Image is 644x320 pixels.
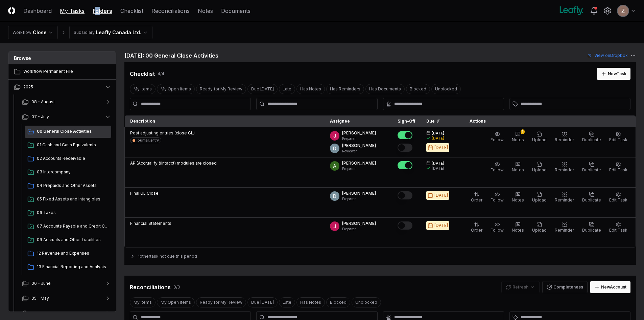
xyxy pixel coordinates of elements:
[464,118,630,124] div: Actions
[8,52,116,64] h3: Browse
[510,220,525,235] button: Notes
[590,281,630,293] button: NewAccount
[582,228,601,233] span: Duplicate
[124,51,218,60] h2: [DATE]: 00 General Close Activities
[37,223,109,229] span: 07 Accounts Payable and Credit Cards
[8,80,117,94] button: 2025
[426,118,453,124] div: Due
[489,190,505,205] button: Follow
[542,281,588,293] button: Completeness
[531,220,548,235] button: Upload
[13,29,31,36] div: Workflow
[342,166,376,171] p: Preparer
[130,220,171,227] p: Financial Statements
[434,222,448,229] div: [DATE]
[609,197,627,202] span: Edit Task
[532,137,547,142] span: Upload
[434,192,448,198] div: [DATE]
[23,7,52,15] a: Dashboard
[553,160,575,174] button: Reminder
[25,234,111,246] a: 09 Accruals and Other Liabilities
[608,190,629,205] button: Edit Task
[8,64,117,79] a: Workflow Permanent File
[491,197,504,202] span: Follow
[608,130,629,144] button: Edit Task
[470,220,484,235] button: Order
[582,167,601,172] span: Duplicate
[37,169,109,175] span: 03 Intercompany
[555,197,574,202] span: Reminder
[330,161,339,171] img: ACg8ocKKg2129bkBZaX4SAoUQtxLaQ4j-f2PQjMuak4pDCyzCI-IvA=s96-c
[125,115,325,127] th: Description
[510,130,525,144] button: 1Notes
[157,84,195,94] button: My Open Items
[326,84,364,94] button: Has Reminders
[532,167,547,172] span: Upload
[555,167,574,172] span: Reminder
[17,276,117,291] button: 06 - June
[432,136,444,141] div: [DATE]
[601,284,626,290] div: New Account
[60,7,85,15] a: My Tasks
[582,137,601,142] span: Duplicate
[471,197,482,202] span: Order
[330,191,339,201] img: ACg8ocLeIi4Jlns6Fsr4lO0wQ1XJrFQvF4yUjbLrd1AsCAOmrfa1KQ=s96-c
[37,264,109,270] span: 13 Financial Reporting and Analysis
[330,144,339,153] img: ACg8ocLeIi4Jlns6Fsr4lO0wQ1XJrFQvF4yUjbLrd1AsCAOmrfa1KQ=s96-c
[532,197,547,202] span: Upload
[37,210,109,216] span: 06 Taxes
[582,197,601,202] span: Duplicate
[555,228,574,233] span: Reminder
[8,26,152,39] nav: breadcrumb
[25,180,111,192] a: 04 Prepaids and Other Assets
[581,130,602,144] button: Duplicate
[37,183,109,189] span: 04 Prepaids and Other Assets
[342,149,376,154] p: Reviewer
[296,84,325,94] button: Has Notes
[124,248,636,265] div: 1 other task not due this period
[25,248,111,260] a: 12 Revenue and Expenses
[23,68,111,74] span: Workflow Permanent File
[432,161,444,166] span: [DATE]
[531,190,548,205] button: Upload
[406,84,430,94] button: Blocked
[434,145,448,151] div: [DATE]
[471,228,482,233] span: Order
[31,99,55,105] span: 08 - August
[512,228,524,233] span: Notes
[510,190,525,205] button: Notes
[342,227,376,232] p: Preparer
[491,167,504,172] span: Follow
[553,190,575,205] button: Reminder
[597,68,630,80] button: NewTask
[130,190,159,196] p: Final GL Close
[25,153,111,165] a: 02 Accounts Receivable
[31,295,49,301] span: 05 - May
[37,128,109,134] span: 00 General Close Activities
[37,142,109,148] span: 01 Cash and Cash Equivalents
[512,167,524,172] span: Notes
[221,7,251,15] a: Documents
[365,84,405,94] button: Has Documents
[512,197,524,202] span: Notes
[173,284,180,290] div: 0 / 0
[17,109,117,124] button: 07 - July
[581,160,602,174] button: Duplicate
[8,7,15,14] img: Logo
[74,29,95,36] div: Subsidiary
[432,131,444,136] span: [DATE]
[553,220,575,235] button: Reminder
[510,160,525,174] button: Notes
[330,221,339,231] img: ACg8ocJfBSitaon9c985KWe3swqK2kElzkAv-sHk65QWxGQz4ldowg=s96-c
[25,261,111,273] a: 13 Financial Reporting and Analysis
[392,115,421,127] th: Sign-Off
[608,71,626,77] div: New Task
[130,283,171,291] div: Reconciliations
[491,137,504,142] span: Follow
[398,221,412,230] button: Mark complete
[17,94,117,109] button: 08 - August
[609,137,627,142] span: Edit Task
[581,220,602,235] button: Duplicate
[512,137,524,142] span: Notes
[130,160,217,166] p: AP (Accrualify &Intacct) modules are closed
